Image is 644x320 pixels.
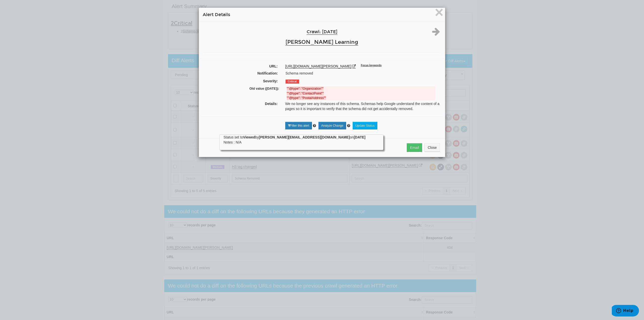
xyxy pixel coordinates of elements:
div: Status set to by on Notes : N/A [223,135,379,145]
a: Next alert [432,31,440,35]
strong: ""@type": "ContactPoint"" [287,91,324,95]
button: Close [424,143,440,152]
iframe: Opens a widget where you can find more information [612,305,639,317]
button: Close [435,8,444,18]
sup: Focus keywords [361,64,381,67]
h4: Alert Details [203,12,441,18]
label: Details: [200,101,281,106]
a: Filter this alert [285,122,312,129]
strong: [PERSON_NAME][EMAIL_ADDRESS][DOMAIN_NAME] [259,135,350,139]
div: Schema removed [282,71,443,76]
span: × [435,4,444,21]
span: Critical [286,80,299,84]
a: [PERSON_NAME] Learning [286,39,358,46]
div: We no longer see any instances of this schema. Schemas help Google understand the content of a pa... [281,101,444,111]
label: Notification: [201,71,282,76]
label: Old value ([DATE]): [205,86,283,91]
a: Analyze Change [318,122,346,129]
a: Crawl: [DATE] [307,29,337,35]
strong: Viewed [243,135,255,139]
strong: [DATE] [354,135,365,139]
strong: ""@type": "PostalAddress"" [287,96,326,100]
a: [URL][DOMAIN_NAME][PERSON_NAME] [285,64,351,68]
button: Email [407,143,422,152]
a: Update Status [353,122,377,129]
label: URL: [200,64,281,69]
label: Severity: [201,79,282,84]
strong: ""@type": "Organization"" [287,87,324,90]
